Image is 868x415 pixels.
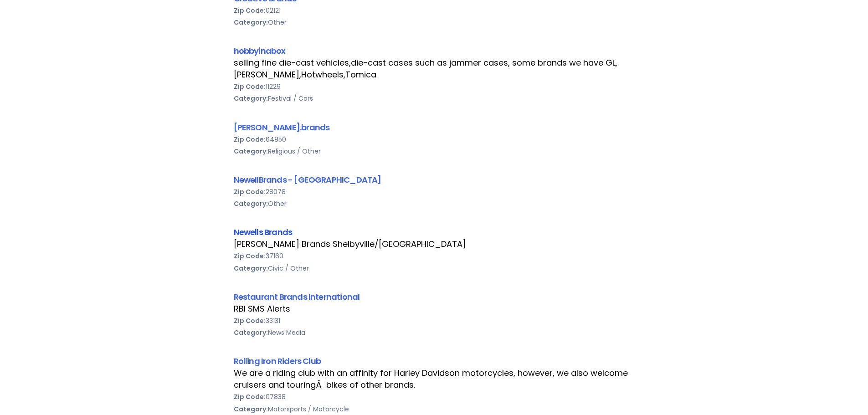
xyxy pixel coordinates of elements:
div: Other [234,16,635,28]
b: Category: [234,264,268,273]
div: We are a riding club with an affinity for Harley Davidson motorcycles, however, we also welcome c... [234,367,635,391]
a: [PERSON_NAME].brands [234,122,330,133]
div: 11229 [234,81,635,92]
b: Category: [234,94,268,103]
b: Category: [234,199,268,208]
div: 64850 [234,133,635,145]
div: [PERSON_NAME] Brands Shelbyville/[GEOGRAPHIC_DATA] [234,238,635,250]
b: Zip Code: [234,82,266,91]
div: Motorsports / Motorcycle [234,403,635,415]
b: Zip Code: [234,392,266,401]
a: hobbyinabox [234,45,286,56]
div: 37160 [234,250,635,262]
div: RBI SMS Alerts [234,303,635,315]
div: 02121 [234,5,635,16]
div: NewellBrands - [GEOGRAPHIC_DATA] [234,174,635,186]
div: Civic / Other [234,262,635,274]
b: Zip Code: [234,251,266,261]
div: Other [234,198,635,210]
div: 33131 [234,315,635,327]
div: [PERSON_NAME].brands [234,121,635,133]
b: Category: [234,405,268,414]
div: Newells Brands [234,226,635,238]
div: selling fine die-cast vehicles,die-cast cases such as jammer cases, some brands we have GL,[PERSO... [234,57,635,81]
a: Rolling Iron Riders Club [234,355,321,367]
b: Zip Code: [234,316,266,325]
b: Zip Code: [234,6,266,15]
div: Religious / Other [234,145,635,157]
div: hobbyinabox [234,45,635,57]
b: Category: [234,18,268,27]
b: Category: [234,147,268,156]
b: Zip Code: [234,187,266,196]
a: Newells Brands [234,226,293,238]
div: 07838 [234,391,635,403]
b: Zip Code: [234,135,266,144]
div: News Media [234,327,635,338]
a: Restaurant Brands International [234,291,360,302]
b: Category: [234,328,268,337]
div: Rolling Iron Riders Club [234,355,635,367]
a: NewellBrands - [GEOGRAPHIC_DATA] [234,174,381,185]
div: Restaurant Brands International [234,291,635,303]
div: Festival / Cars [234,92,635,104]
div: 28078 [234,186,635,198]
